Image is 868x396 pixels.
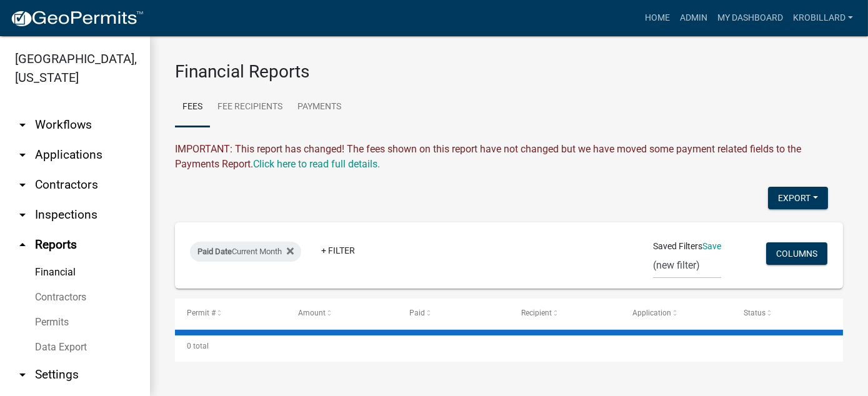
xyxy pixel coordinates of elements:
a: krobillard [788,6,858,30]
a: Fees [175,87,210,127]
i: arrow_drop_down [15,367,30,382]
wm-modal-confirm: Upcoming Changes to Daily Fees Report [253,158,380,170]
span: Paid Date [197,247,232,256]
span: Saved Filters [653,240,702,253]
i: arrow_drop_down [15,117,30,132]
a: Click here to read full details. [253,158,380,170]
datatable-header-cell: Application [621,299,732,329]
datatable-header-cell: Amount [286,299,397,329]
a: Save [702,241,721,251]
button: Export [768,187,828,209]
datatable-header-cell: Recipient [509,299,620,329]
datatable-header-cell: Status [732,299,843,329]
span: Permit # [187,309,216,317]
i: arrow_drop_down [15,147,30,162]
span: Recipient [521,309,552,317]
div: Current Month [190,242,301,262]
a: My Dashboard [712,6,788,30]
a: Payments [290,87,349,127]
i: arrow_drop_down [15,207,30,222]
span: Status [744,309,766,317]
a: Fee Recipients [210,87,290,127]
a: Admin [675,6,712,30]
datatable-header-cell: Paid [397,299,509,329]
span: Paid [410,309,426,317]
div: IMPORTANT: This report has changed! The fees shown on this report have not changed but we have mo... [175,142,843,172]
a: + Filter [311,239,365,262]
a: Home [640,6,675,30]
i: arrow_drop_down [15,177,30,192]
datatable-header-cell: Permit # [175,299,286,329]
button: Columns [766,242,827,265]
span: Amount [298,309,326,317]
div: 0 total [175,330,843,362]
h3: Financial Reports [175,61,843,82]
span: Application [632,309,671,317]
i: arrow_drop_up [15,237,30,252]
